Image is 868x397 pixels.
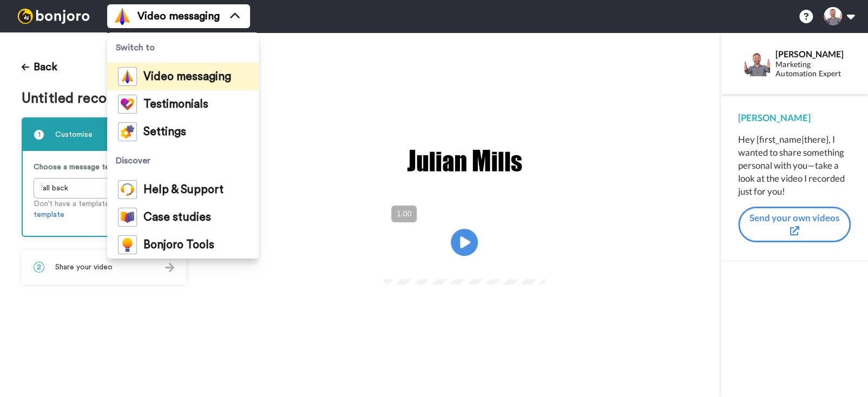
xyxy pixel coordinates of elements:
span: Video messaging [143,71,231,82]
p: Choose a message template [34,162,174,173]
span: Testimonials [143,99,208,110]
a: Settings [107,118,259,145]
img: bj-logo-header-white.svg [13,9,94,24]
span: 2 [34,262,44,273]
button: Back [22,54,57,80]
a: Bonjoro Tools [107,231,259,259]
span: 1 [34,129,44,140]
span: Settings [143,127,186,137]
img: Profile Image [744,50,770,76]
a: Case studies [107,203,259,231]
a: Help & Support [107,176,259,203]
span: Video messaging [137,9,220,24]
button: Send your own videos [738,207,851,243]
img: help-and-support-colored.svg [118,180,137,199]
span: Bonjoro Tools [143,240,214,250]
img: Full screen [525,259,536,269]
a: Video messaging [107,63,259,90]
img: vm-color.svg [114,8,131,25]
img: arrow.svg [165,263,174,272]
a: Testimonials [107,90,259,118]
span: Customise [55,129,93,140]
span: Help & Support [143,184,223,195]
div: Marketing Automation Expert [775,60,850,78]
img: bj-tools-colored.svg [118,235,137,254]
img: f8494b91-53e0-4db8-ac0e-ddbef9ae8874 [405,143,524,178]
div: Hey {first_name|there}, I wanted to share something personal with you—take a look at the video I ... [738,133,851,198]
a: Create a new template [34,200,162,219]
div: 2Share your video [22,250,186,284]
div: [PERSON_NAME] [738,111,851,124]
span: Case studies [143,212,211,223]
img: vm-color.svg [118,67,137,86]
p: Don’t have a template? [34,199,174,220]
span: Untitled recording [22,91,145,107]
img: settings-colored.svg [118,122,137,141]
span: Switch to [107,32,259,63]
span: Share your video [55,262,113,273]
img: case-study-colored.svg [118,208,137,227]
span: Discover [107,145,259,176]
div: [PERSON_NAME] [775,49,850,59]
img: tm-color.svg [118,95,137,114]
